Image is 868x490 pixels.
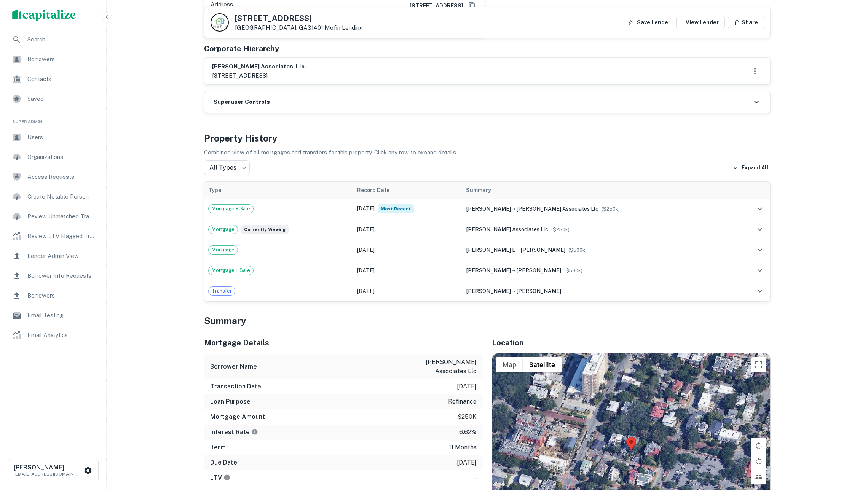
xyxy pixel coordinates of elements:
div: All Types [204,160,250,175]
span: Most Recent [378,204,414,213]
p: 6.62% [459,428,477,437]
p: [GEOGRAPHIC_DATA], GA31401 [235,24,363,31]
a: Users [6,128,100,146]
a: Email Analytics [6,326,100,344]
button: Share [728,16,764,29]
a: Organizations [6,148,100,166]
p: refinance [448,397,477,406]
span: [PERSON_NAME] [466,267,511,274]
button: Rotate map clockwise [751,438,766,453]
a: Contacts [6,70,100,88]
a: Review LTV Flagged Transactions [6,227,100,245]
span: ($ 250k ) [551,227,570,232]
span: Mortgage [209,226,238,233]
h4: Summary [204,314,771,328]
a: Borrower Info Requests [6,267,100,285]
span: Access Requests [27,172,96,181]
span: Users [27,133,96,142]
button: expand row [753,202,766,215]
div: → [466,205,732,213]
p: 11 months [449,443,477,452]
a: Create Notable Person [6,188,100,206]
h4: Property History [204,131,771,145]
a: [STREET_ADDRESS] [404,2,463,10]
button: Show satellite imagery [523,357,562,372]
p: [PERSON_NAME] associates llc [408,358,477,376]
span: Borrower Info Requests [27,271,96,280]
span: Mortgage [209,246,238,254]
span: Saved [27,94,96,103]
span: Currently viewing [241,225,289,234]
span: Email Analytics [27,331,96,340]
span: [PERSON_NAME] [466,206,511,212]
button: Expand All [731,162,771,173]
div: → [466,287,732,295]
span: Borrowers [27,291,96,300]
td: [DATE] [353,199,462,219]
span: Organizations [27,153,96,162]
button: Toggle fullscreen view [751,357,766,372]
a: Saved [6,90,100,108]
h6: Loan Purpose [210,397,251,406]
span: Search [27,35,96,44]
iframe: Chat Widget [830,429,868,466]
span: Borrowers [27,55,96,64]
a: Access Requests [6,168,100,186]
h6: Term [210,443,226,452]
a: Search [6,30,100,49]
button: expand row [753,243,766,256]
a: Mofin Lending [325,24,363,31]
span: Mortgage + Sale [209,205,253,213]
span: [PERSON_NAME] l [466,247,515,253]
span: Review Unmatched Transactions [27,212,96,221]
h6: [PERSON_NAME] associates, llc. [212,62,306,71]
td: [DATE] [353,219,462,240]
button: [PERSON_NAME][EMAIL_ADDRESS][DOMAIN_NAME] [8,459,99,482]
p: [DATE] [457,458,477,467]
h6: Interest Rate [210,428,258,437]
span: Email Testing [27,311,96,320]
span: Transfer [209,287,235,295]
th: Summary [462,182,736,199]
span: Contacts [27,75,96,84]
div: Review Unmatched Transactions [6,207,100,226]
svg: The interest rates displayed on the website are for informational purposes only and may be report... [251,428,258,435]
span: [PERSON_NAME] [520,247,565,253]
a: Borrowers [6,50,100,68]
button: expand row [753,285,766,297]
div: Borrowers [6,286,100,305]
h6: Superuser Controls [214,98,270,107]
td: [DATE] [353,281,462,301]
a: Email Testing [6,306,100,325]
div: → [466,246,732,254]
img: capitalize-logo.png [12,9,76,21]
button: Show street map [496,357,523,372]
span: [PERSON_NAME] associates llc [466,226,548,232]
p: [STREET_ADDRESS] [212,71,306,80]
button: Rotate map counterclockwise [751,453,766,469]
span: Create Notable Person [27,192,96,201]
h5: [STREET_ADDRESS] [235,14,363,22]
svg: LTVs displayed on the website are for informational purposes only and may be reported incorrectly... [223,474,230,481]
a: View Lender [680,16,725,29]
h5: Corporate Hierarchy [204,43,279,54]
th: Type [204,182,353,199]
h6: Borrower Name [210,362,257,371]
span: [PERSON_NAME] [516,288,561,294]
span: [PERSON_NAME] associates llc [516,206,598,212]
p: $250k [458,412,477,422]
td: [DATE] [353,240,462,260]
a: Lender Admin View [6,247,100,265]
h6: [PERSON_NAME] [14,465,82,471]
li: Super Admin [6,110,100,128]
div: → [466,266,732,275]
